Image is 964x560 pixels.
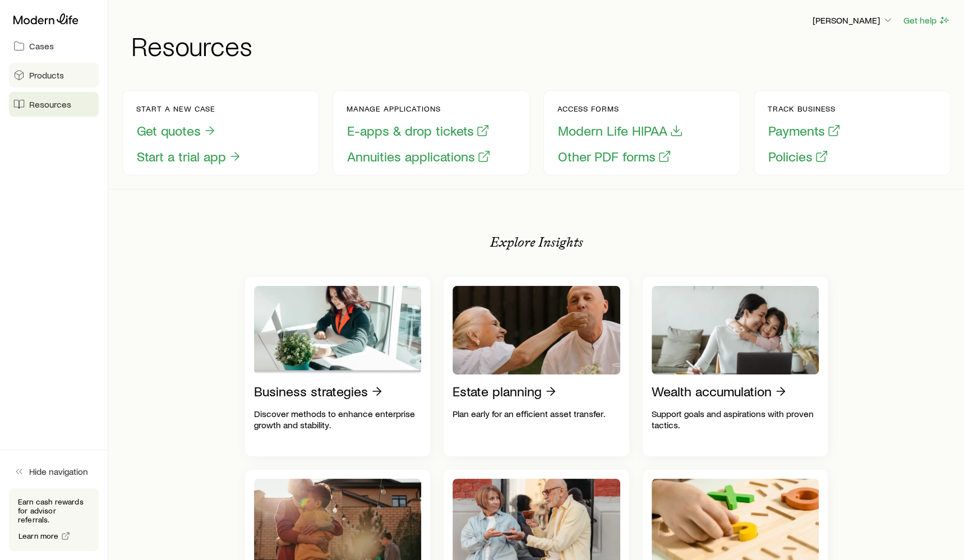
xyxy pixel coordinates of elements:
p: Start a new case [136,104,242,113]
p: Wealth accumulation [652,383,772,399]
button: Other PDF forms [557,148,672,165]
span: Hide navigation [29,466,88,477]
span: Cases [29,40,54,52]
p: Manage applications [347,104,491,113]
a: Resources [9,92,99,117]
span: Learn more [19,532,59,540]
button: Get quotes [136,122,217,140]
button: Hide navigation [9,459,99,484]
div: Earn cash rewards for advisor referrals.Learn more [9,488,99,551]
a: Business strategiesDiscover methods to enhance enterprise growth and stability. [245,277,431,456]
p: Business strategies [254,383,368,399]
a: Wealth accumulationSupport goals and aspirations with proven tactics. [643,277,828,456]
img: Wealth accumulation [652,286,819,374]
p: Discover methods to enhance enterprise growth and stability. [254,408,422,431]
button: Policies [768,148,829,165]
img: Business strategies [254,286,422,374]
button: Get help [903,14,951,27]
span: Products [29,70,64,81]
p: Track business [768,104,841,113]
p: Support goals and aspirations with proven tactics. [652,408,819,431]
a: Estate planningPlan early for an efficient asset transfer. [444,277,629,456]
button: Modern Life HIPAA [557,122,684,140]
p: Explore Insights [490,234,583,250]
p: Access forms [557,104,684,113]
p: Estate planning [453,383,542,399]
a: Cases [9,34,99,58]
button: E-apps & drop tickets [347,122,490,140]
button: Payments [768,122,841,140]
p: Earn cash rewards for advisor referrals. [18,497,90,524]
button: Start a trial app [136,148,242,165]
h1: Resources [131,32,951,59]
button: [PERSON_NAME] [812,14,894,27]
button: Annuities applications [347,148,491,165]
span: Resources [29,99,71,110]
p: [PERSON_NAME] [813,15,893,26]
p: Plan early for an efficient asset transfer. [453,408,620,419]
a: Products [9,63,99,87]
img: Estate planning [453,286,620,374]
